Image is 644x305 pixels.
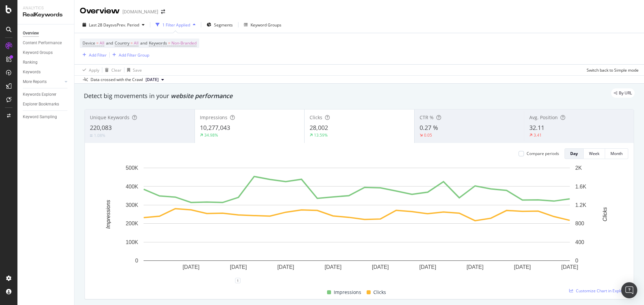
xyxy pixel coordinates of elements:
[126,221,139,226] text: 200K
[419,264,436,270] text: [DATE]
[168,40,170,46] span: =
[119,52,149,58] div: Add Filter Group
[575,239,584,245] text: 400
[90,124,112,132] span: 220,083
[140,40,147,46] span: and
[23,78,47,85] div: More Reports
[153,19,198,30] button: 1 Filter Applied
[589,151,599,156] div: Week
[80,19,147,30] button: Last 28 DaysvsPrev. Period
[105,200,111,229] text: Impressions
[134,39,139,48] span: All
[534,132,542,138] div: 3.41
[619,91,632,95] span: By URL
[575,202,586,208] text: 1.2K
[214,22,233,28] span: Segments
[126,239,139,245] text: 100K
[90,164,623,281] svg: A chart.
[569,288,628,294] a: Customize Chart in Explorer
[424,132,432,138] div: 0.05
[23,101,59,108] div: Explorer Bookmarks
[610,151,623,156] div: Month
[204,132,218,138] div: 34.98%
[235,278,240,283] div: 1
[602,207,608,222] text: Clicks
[529,124,544,132] span: 32.11
[23,40,69,47] a: Content Performance
[527,151,559,156] div: Compare periods
[23,30,39,37] div: Overview
[314,132,328,138] div: 13.59%
[587,67,639,73] div: Switch back to Simple mode
[277,264,294,270] text: [DATE]
[135,258,138,263] text: 0
[23,30,69,37] a: Overview
[575,221,584,226] text: 800
[23,40,62,47] div: Content Performance
[162,22,190,28] div: 1 Filter Applied
[23,91,69,98] a: Keywords Explorer
[90,114,129,121] span: Unique Keywords
[100,39,104,48] span: All
[23,69,69,76] a: Keywords
[204,19,235,30] button: Segments
[621,282,637,298] div: Open Intercom Messenger
[23,113,57,121] div: Keyword Sampling
[130,40,133,46] span: =
[420,124,438,132] span: 0.27 %
[124,65,142,75] button: Save
[182,264,199,270] text: [DATE]
[126,183,139,189] text: 400K
[23,113,69,121] a: Keyword Sampling
[584,148,605,159] button: Week
[605,148,628,159] button: Month
[23,5,69,11] div: Analytics
[96,40,99,46] span: =
[23,59,38,66] div: Ranking
[171,39,197,48] span: Non-Branded
[133,67,142,73] div: Save
[251,22,281,28] div: Keyword Groups
[561,264,578,270] text: [DATE]
[90,135,93,137] img: Equal
[584,65,639,75] button: Switch back to Simple mode
[89,52,107,58] div: Add Filter
[102,65,121,75] button: Clear
[611,88,635,98] div: legacy label
[23,101,69,108] a: Explorer Bookmarks
[83,40,95,46] span: Device
[373,288,386,296] span: Clicks
[122,8,158,15] div: [DOMAIN_NAME]
[200,114,227,121] span: Impressions
[310,124,328,132] span: 28,002
[372,264,389,270] text: [DATE]
[200,124,230,132] span: 10,277,043
[23,49,53,56] div: Keyword Groups
[514,264,531,270] text: [DATE]
[23,78,63,85] a: More Reports
[80,5,120,17] div: Overview
[575,258,578,263] text: 0
[23,91,56,98] div: Keywords Explorer
[23,59,69,66] a: Ranking
[146,77,159,83] span: 2025 Aug. 5th
[106,40,113,46] span: and
[80,51,107,59] button: Add Filter
[115,40,129,46] span: Country
[89,22,113,28] span: Last 28 Days
[23,49,69,56] a: Keyword Groups
[420,114,434,121] span: CTR %
[94,133,105,138] div: 1.08%
[126,165,139,171] text: 500K
[241,19,284,30] button: Keyword Groups
[230,264,247,270] text: [DATE]
[110,51,149,59] button: Add Filter Group
[91,77,143,83] div: Data crossed with the Crawl
[23,11,69,19] div: RealKeywords
[576,288,628,294] span: Customize Chart in Explorer
[80,65,99,75] button: Apply
[310,114,322,121] span: Clicks
[575,165,582,171] text: 2K
[161,9,165,14] div: arrow-right-arrow-left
